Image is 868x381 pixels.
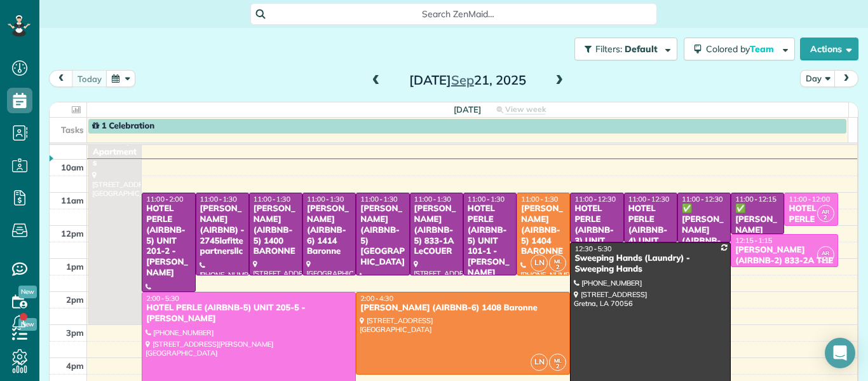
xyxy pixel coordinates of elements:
[554,357,562,364] span: ML
[414,195,451,204] span: 11:00 - 1:30
[628,195,670,204] span: 11:00 - 12:30
[200,204,245,257] div: [PERSON_NAME] (AIRBNB) - 2745lafittepartnersllc
[146,195,183,204] span: 11:00 - 2:00
[18,286,37,298] span: New
[414,204,459,257] div: [PERSON_NAME] (AIRBNB-5) 833-1A LeCOUER
[505,104,546,114] span: View week
[750,43,776,55] span: Team
[531,254,548,272] span: LN
[568,38,677,60] a: Filters: Default
[360,195,397,204] span: 11:00 - 1:30
[66,328,84,338] span: 3pm
[200,195,237,204] span: 11:00 - 1:30
[61,195,84,205] span: 11am
[550,261,566,274] small: 2
[146,294,179,303] span: 2:00 - 5:30
[628,204,674,279] div: HOTEL PERLE (AIRBNB-4) UNIT 302-7 - [PERSON_NAME]
[684,38,795,60] button: Colored byTeam
[574,253,727,275] div: Sweeping Hands (Laundry) - Sweeping Hands
[360,204,405,268] div: [PERSON_NAME] (AIRBNB-5) [GEOGRAPHIC_DATA]
[306,204,352,257] div: [PERSON_NAME] (AIRBNB-6) 1414 Baronne
[146,204,191,279] div: HOTEL PERLE (AIRBNB-5) UNIT 201-2 - [PERSON_NAME]
[49,70,73,87] button: prev
[61,228,84,239] span: 12pm
[574,195,616,204] span: 11:00 - 12:30
[822,208,829,215] span: AR
[554,258,562,265] span: ML
[66,294,84,305] span: 2pm
[66,261,84,272] span: 1pm
[595,43,622,55] span: Filters:
[307,195,344,204] span: 11:00 - 1:30
[451,72,474,88] span: Sep
[72,70,107,87] button: today
[454,104,481,114] span: [DATE]
[735,195,776,204] span: 11:00 - 12:15
[468,195,505,204] span: 11:00 - 1:30
[61,162,84,172] span: 10am
[574,204,620,279] div: HOTEL PERLE (AIRBNB-3) UNIT 304-9 - [PERSON_NAME]
[834,70,858,87] button: next
[735,245,834,277] div: [PERSON_NAME] (AIRBNB-2) 833-2A THE [PERSON_NAME]
[254,195,290,204] span: 11:00 - 1:30
[521,195,558,204] span: 11:00 - 1:30
[735,204,780,279] div: ✅ [PERSON_NAME] (AIRBNB-3) - FLEURLICITY LLC
[822,249,829,256] span: AR
[92,121,154,131] span: 1 Celebration
[818,212,834,224] small: 2
[625,43,658,55] span: Default
[825,338,855,368] div: Open Intercom Messenger
[682,195,723,204] span: 11:00 - 12:30
[788,204,834,279] div: HOTEL PERLE (AIRBNB-2) UNIT 303-8 - [PERSON_NAME]
[360,294,393,303] span: 2:00 - 4:30
[520,204,566,257] div: [PERSON_NAME] (AIRBNB-5) 1404 BARONNE
[706,43,778,55] span: Colored by
[800,38,858,60] button: Actions
[735,236,772,245] span: 12:15 - 1:15
[531,354,548,371] span: LN
[360,303,566,314] div: [PERSON_NAME] (AIRBNB-6) 1408 Baronne
[574,38,677,60] button: Filters: Default
[550,361,566,373] small: 2
[818,253,834,265] small: 2
[681,204,727,311] div: ✅ [PERSON_NAME] (AIRBNB-3) 8809 [GEOGRAPHIC_DATA] - FLEURLICITY LLC
[66,361,84,371] span: 4pm
[800,70,836,87] button: Day
[253,204,299,257] div: [PERSON_NAME] (AIRBNB-5) 1400 BARONNE
[146,303,352,324] div: HOTEL PERLE (AIRBNB-5) UNIT 205-5 - [PERSON_NAME]
[467,204,513,279] div: HOTEL PERLE (AIRBNB-5) UNIT 101-1 - [PERSON_NAME]
[574,244,611,253] span: 12:30 - 5:30
[388,73,547,87] h2: [DATE] 21, 2025
[789,195,830,204] span: 11:00 - 12:00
